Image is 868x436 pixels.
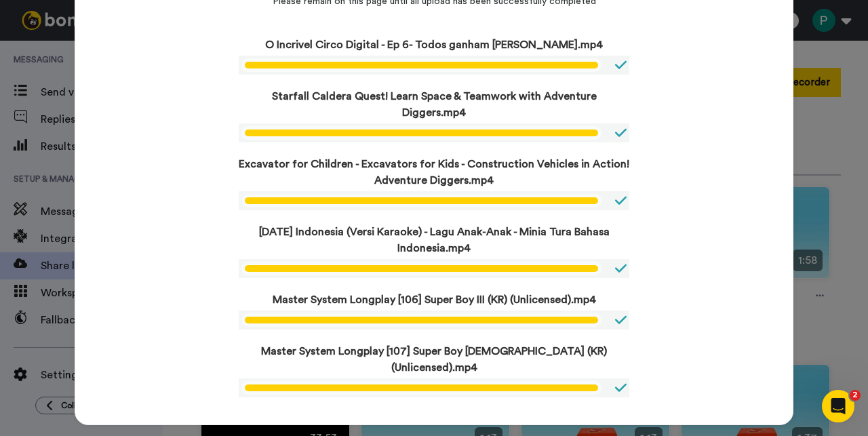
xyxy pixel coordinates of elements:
[239,343,629,376] p: Master System Longplay [107] Super Boy [DEMOGRAPHIC_DATA] (KR) (Unlicensed).mp4
[239,292,629,308] p: Master System Longplay [106] Super Boy III (KR) (Unlicensed).mp4
[850,390,861,401] span: 2
[822,390,854,422] iframe: Intercom live chat
[239,88,629,121] p: Starfall Caldera Quest! Learn Space & Teamwork with Adventure Diggers.mp4
[239,156,629,189] p: Excavator for Children - Excavators for Kids - Construction Vehicles in Action! Adventure Diggers...
[239,37,629,53] p: O Incrivel Circo Digital - Ep 6- Todos ganham [PERSON_NAME].mp4
[239,224,629,256] p: [DATE] Indonesia (Versi Karaoke) - Lagu Anak-Anak - Minia Tura Bahasa Indonesia.mp4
